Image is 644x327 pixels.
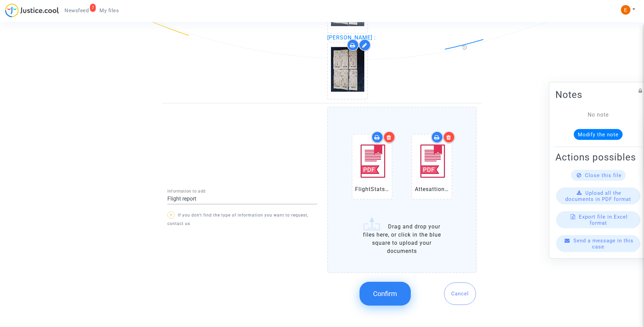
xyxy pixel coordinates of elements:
p: If you don't find the type of information you want to request, contact us [167,211,317,228]
span: My files [99,7,119,14]
h2: Actions possibles [555,151,641,163]
button: Confirm [360,282,411,306]
div: No note [566,111,631,119]
span: ? [170,213,172,217]
span: [PERSON_NAME] : [327,34,376,41]
button: Modify the note [574,129,623,140]
a: My files [94,5,124,16]
img: ACg8ocIeiFvHKe4dA5oeRFd_CiCnuxWUEc1A2wYhRJE3TTWt=s96-c [621,5,630,15]
img: jc-logo.svg [5,3,59,17]
button: Cancel [444,282,476,305]
span: Send a message in this case [573,238,633,250]
span: Upload all the documents in PDF format [565,190,631,202]
span: Newsfeed [65,7,89,14]
div: 7 [90,4,96,12]
span: Close this file [585,172,622,178]
span: Export file in Excel format [579,214,628,226]
a: 7Newsfeed [59,5,94,16]
h2: Notes [555,89,641,101]
span: Confirm [373,290,397,298]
